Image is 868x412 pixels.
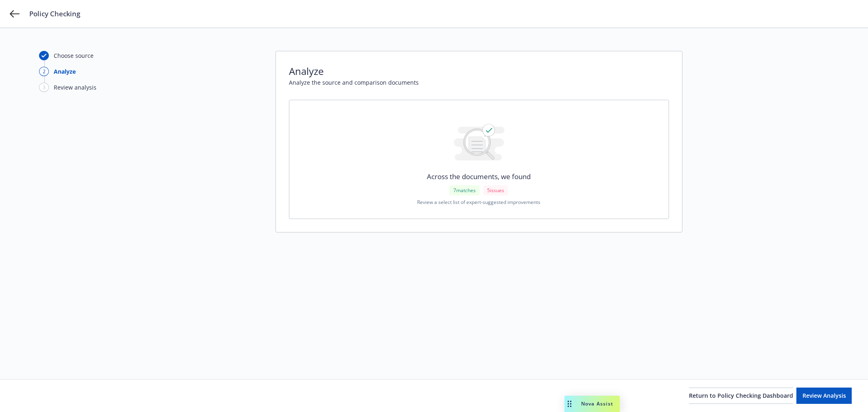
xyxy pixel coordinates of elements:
[54,67,76,76] div: Analyze
[564,396,620,412] button: Nova Assist
[796,388,852,404] button: Review Analysis
[689,388,793,404] button: Return to Policy Checking Dashboard
[483,185,508,195] div: 5 issues
[427,171,531,182] span: Across the documents, we found
[289,64,669,78] span: Analyze
[29,9,80,19] span: Policy Checking
[564,396,575,412] div: Drag to move
[449,185,480,195] div: 7 matches
[417,199,540,206] span: Review a select list of expert-suggested improvements
[289,78,669,87] span: Analyze the source and comparison documents
[581,400,613,407] span: Nova Assist
[54,83,96,92] div: Review analysis
[39,67,49,76] div: 2
[54,51,94,60] div: Choose source
[689,392,793,399] span: Return to Policy Checking Dashboard
[39,83,49,92] div: 3
[802,392,846,399] span: Review Analysis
